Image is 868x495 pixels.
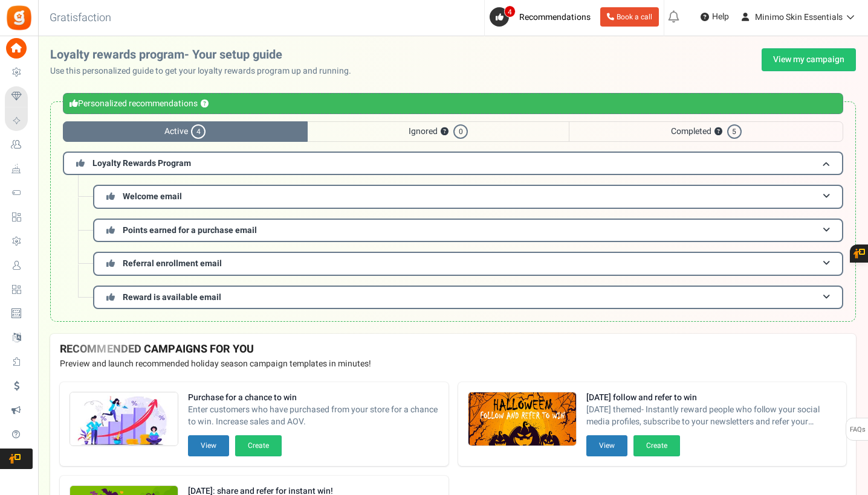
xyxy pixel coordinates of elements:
[586,404,837,428] span: [DATE] themed- Instantly reward people who follow your social media profiles, subscribe to your n...
[633,435,680,456] button: Create
[5,4,33,31] img: Gratisfaction
[235,435,282,456] button: Create
[849,418,866,441] span: FAQs
[50,48,361,62] h2: Loyalty rewards program- Your setup guide
[123,291,221,304] span: Reward is available email
[453,124,468,139] span: 0
[70,392,178,447] img: Recommended Campaigns
[600,7,659,27] a: Book a call
[63,93,843,114] div: Personalized recommendations
[92,157,191,170] span: Loyalty Rewards Program
[50,65,361,77] p: Use this personalized guide to get your loyalty rewards program up and running.
[201,100,209,108] button: ?
[490,7,595,27] a: 4 Recommendations
[468,392,576,447] img: Recommended Campaigns
[709,11,729,23] span: Help
[441,128,449,136] button: ?
[188,404,439,428] span: Enter customers who have purchased from your store for a chance to win. Increase sales and AOV.
[188,392,439,404] strong: Purchase for a chance to win
[727,124,742,139] span: 5
[123,224,257,237] span: Points earned for a purchase email
[60,358,846,370] p: Preview and launch recommended holiday season campaign templates in minutes!
[60,343,846,356] h4: RECOMMENDED CAMPAIGNS FOR YOU
[188,435,229,456] button: View
[714,128,722,136] button: ?
[504,5,516,18] span: 4
[519,11,591,24] span: Recommendations
[696,7,734,27] a: Help
[63,121,308,142] span: Active
[191,124,206,139] span: 4
[123,190,182,203] span: Welcome email
[586,435,627,456] button: View
[755,11,843,24] span: Minimo Skin Essentials
[586,392,837,404] strong: [DATE] follow and refer to win
[569,121,843,142] span: Completed
[36,6,125,30] h3: Gratisfaction
[308,121,569,142] span: Ignored
[762,48,856,71] a: View my campaign
[123,257,222,270] span: Referral enrollment email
